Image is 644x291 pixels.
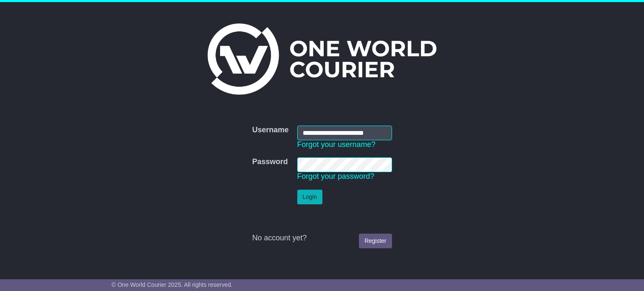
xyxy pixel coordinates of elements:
a: Forgot your username? [297,140,376,149]
a: Register [359,234,392,248]
div: No account yet? [252,234,392,243]
label: Username [252,126,288,135]
button: Login [297,190,322,204]
label: Password [252,157,288,167]
a: Forgot your password? [297,172,374,180]
img: One World [208,23,436,95]
span: © One World Courier 2025. All rights reserved. [112,281,233,288]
